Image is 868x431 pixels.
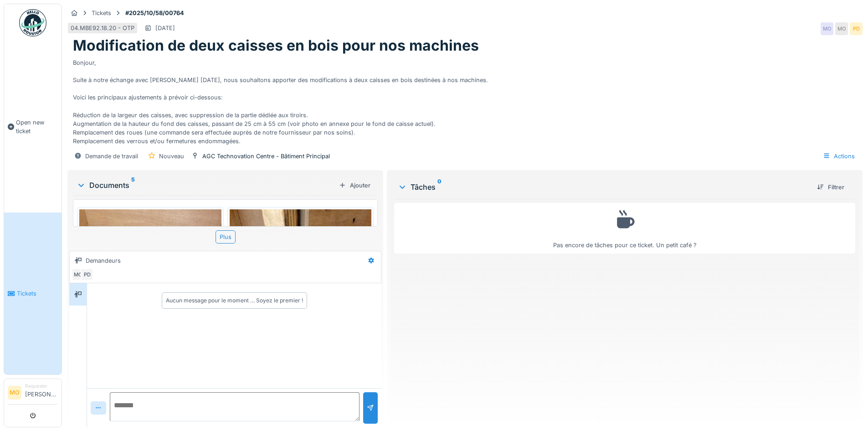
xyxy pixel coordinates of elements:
div: Ajouter [335,179,374,192]
span: Open new ticket [16,118,58,135]
div: MO [835,22,848,35]
div: PD [81,268,93,281]
a: Open new ticket [4,42,62,213]
div: PD [850,22,863,35]
div: AGC Technovation Centre - Bâtiment Principal [202,152,330,161]
div: Pas encore de tâches pour ce ticket. Un petit café ? [400,207,849,249]
div: Plus [216,230,236,244]
strong: #2025/10/58/00764 [122,9,188,17]
div: Requester [25,383,58,389]
img: w87xbqw07g8zsjsl26p9vkw0zhtc [230,209,372,399]
div: Actions [819,150,859,163]
div: Filtrer [813,181,848,193]
li: MO [8,386,21,400]
span: Tickets [17,289,58,298]
a: Tickets [4,213,62,375]
div: Aucun message pour le moment … Soyez le premier ! [166,296,303,305]
div: Tâches [398,182,810,192]
div: MO [821,22,833,35]
div: Demandeurs [86,256,121,265]
div: Nouveau [159,152,184,161]
div: MO [72,268,84,281]
li: [PERSON_NAME] [25,383,58,402]
img: pw8tu39w0npxk2e2lucnjikr8wus [79,209,221,399]
div: [DATE] [155,24,175,32]
a: MO Requester[PERSON_NAME] [8,383,58,405]
div: 04.MBE92.18.20 - OTP [71,24,134,32]
div: Documents [77,180,335,191]
div: Tickets [92,9,111,17]
sup: 0 [437,182,442,192]
h1: Modification de deux caisses en bois pour nos machines [73,37,479,54]
div: Demande de travail [85,152,138,161]
div: Bonjour, Suite à notre échange avec [PERSON_NAME] [DATE], nous souhaitons apporter des modificati... [73,55,857,146]
sup: 5 [131,180,135,191]
img: Badge_color-CXgf-gQk.svg [19,9,46,36]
